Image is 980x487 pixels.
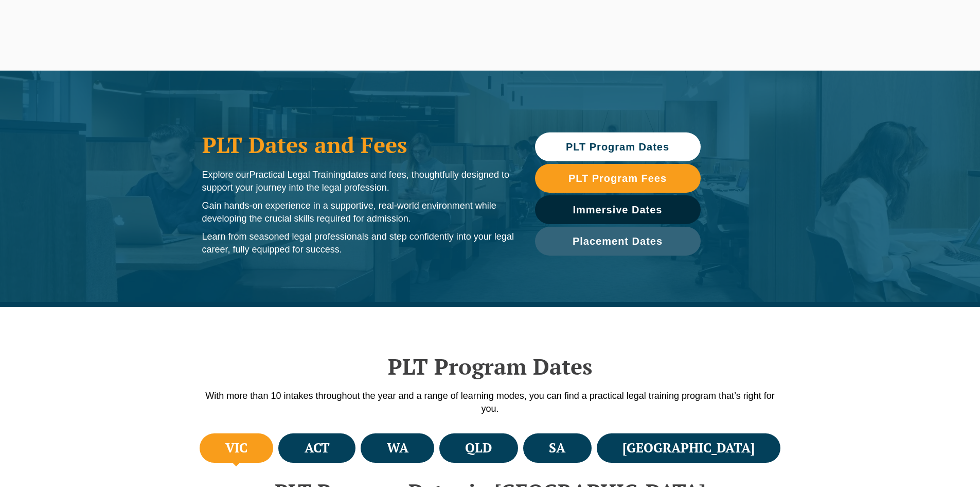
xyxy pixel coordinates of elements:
[250,170,346,180] span: Practical Legal Training
[202,169,514,194] p: Explore our dates and fees, thoughtfully designed to support your journey into the legal profession.
[202,230,514,256] p: Learn from seasoned legal professionals and step confidently into your legal career, fully equipp...
[202,132,514,158] h1: PLT Dates and Fees
[573,236,663,246] span: Placement Dates
[387,440,408,457] h4: WA
[549,440,565,457] h4: SA
[566,142,669,152] span: PLT Program Dates
[535,164,701,193] a: PLT Program Fees
[197,390,783,415] p: With more than 10 intakes throughout the year and a range of learning modes, you can find a pract...
[535,132,701,161] a: PLT Program Dates
[202,199,514,225] p: Gain hands-on experience in a supportive, real-world environment while developing the crucial ski...
[535,195,701,224] a: Immersive Dates
[465,440,492,457] h4: QLD
[197,354,783,379] h2: PLT Program Dates
[573,205,663,215] span: Immersive Dates
[622,440,755,457] h4: [GEOGRAPHIC_DATA]
[305,440,330,457] h4: ACT
[568,173,667,183] span: PLT Program Fees
[535,227,701,256] a: Placement Dates
[225,440,247,457] h4: VIC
